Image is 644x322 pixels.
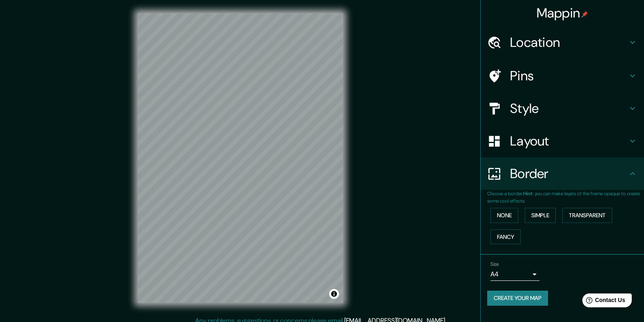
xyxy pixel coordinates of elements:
[510,68,628,84] h4: Pins
[490,229,521,245] button: Fancy
[490,268,539,281] div: A4
[510,34,628,51] h4: Location
[582,11,588,18] img: pin-icon.png
[537,5,588,21] h4: Mappin
[510,100,628,117] h4: Style
[510,133,628,149] h4: Layout
[481,157,644,190] div: Border
[487,291,548,306] button: Create your map
[490,261,499,268] label: Size
[525,208,556,223] button: Simple
[510,165,628,182] h4: Border
[487,190,644,205] p: Choose a border. : you can make layers of the frame opaque to create some cool effects.
[481,60,644,92] div: Pins
[523,190,533,197] b: Hint
[481,92,644,125] div: Style
[329,289,339,299] button: Toggle attribution
[562,208,612,223] button: Transparent
[481,125,644,157] div: Layout
[481,26,644,59] div: Location
[490,208,518,223] button: None
[571,290,635,313] iframe: Help widget launcher
[138,13,343,303] canvas: Map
